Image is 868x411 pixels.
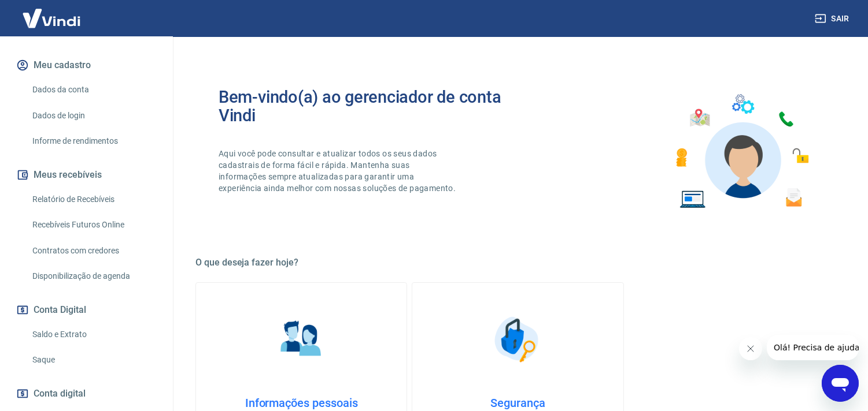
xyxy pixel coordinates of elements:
a: Informe de rendimentos [28,129,159,153]
h4: Segurança [431,396,604,410]
a: Saque [28,348,159,372]
img: Informações pessoais [272,311,330,368]
h5: O que deseja fazer hoje? [195,257,840,268]
h2: Bem-vindo(a) ao gerenciador de conta Vindi [219,88,518,125]
a: Disponibilização de agenda [28,264,159,288]
button: Meu cadastro [14,53,159,78]
a: Relatório de Recebíveis [28,188,159,211]
img: Vindi [14,1,89,36]
p: Aqui você pode consultar e atualizar todos os seus dados cadastrais de forma fácil e rápida. Mant... [219,148,458,194]
iframe: Botão para abrir a janela de mensagens [822,365,859,402]
a: Conta digital [14,381,159,406]
img: Segurança [489,311,546,368]
a: Dados da conta [28,78,159,102]
img: Imagem de um avatar masculino com diversos icones exemplificando as funcionalidades do gerenciado... [666,88,817,215]
iframe: Mensagem da empresa [767,335,859,360]
a: Saldo e Extrato [28,323,159,346]
a: Dados de login [28,104,159,128]
a: Contratos com credores [28,239,159,263]
iframe: Fechar mensagem [739,337,762,360]
span: Olá! Precisa de ajuda? [7,8,97,17]
button: Sair [812,8,854,29]
button: Conta Digital [14,297,159,323]
span: Conta digital [34,386,86,402]
a: Recebíveis Futuros Online [28,213,159,237]
button: Meus recebíveis [14,162,159,188]
h4: Informações pessoais [215,396,388,410]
